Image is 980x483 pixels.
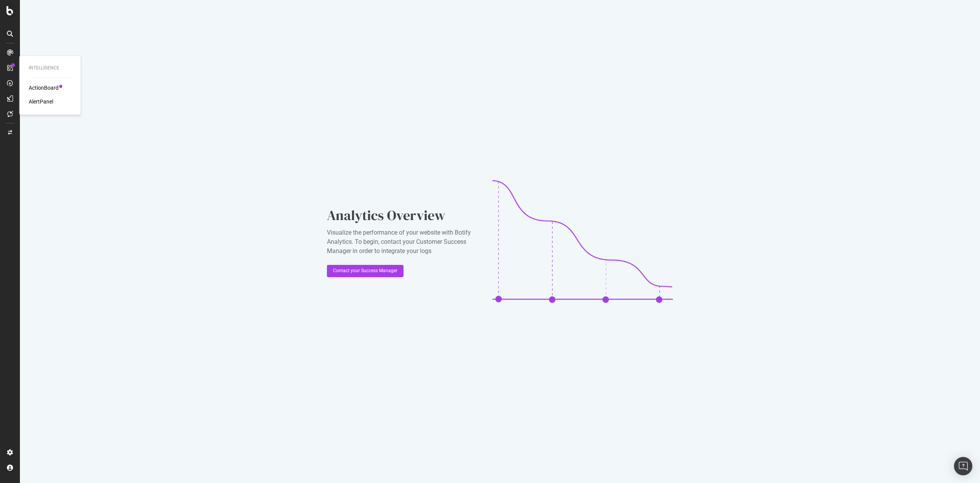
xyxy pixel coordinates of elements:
[327,206,480,225] div: Analytics Overview
[492,180,673,303] img: CaL_T18e.png
[327,265,403,277] button: Contact your Success Manager
[327,228,480,256] div: Visualize the performance of your website with Botify Analytics. To begin, contact your Customer ...
[29,65,72,71] div: Intelligence
[29,84,59,92] a: ActionBoard
[333,268,397,274] div: Contact your Success Manager
[954,457,972,475] div: Open Intercom Messenger
[29,98,53,105] a: AlertPanel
